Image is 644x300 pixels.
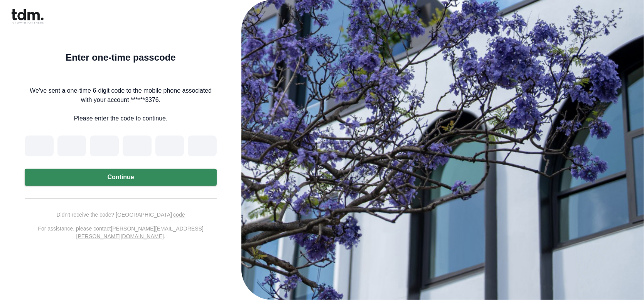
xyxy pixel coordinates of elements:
[25,86,217,123] p: We’ve sent a one-time 6-digit code to the mobile phone associated with your account ******3376. P...
[25,169,217,186] button: Continue
[76,225,204,239] u: [PERSON_NAME][EMAIL_ADDRESS][PERSON_NAME][DOMAIN_NAME]
[25,211,217,219] p: Didn't receive the code? [GEOGRAPHIC_DATA]
[155,136,184,156] input: Digit 5
[188,136,217,156] input: Digit 6
[25,225,217,240] p: For assistance, please contact .
[57,136,86,156] input: Digit 2
[173,212,185,218] a: code
[25,136,54,156] input: Please enter verification code. Digit 1
[123,136,152,156] input: Digit 4
[90,136,119,156] input: Digit 3
[25,54,217,61] h5: Enter one-time passcode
